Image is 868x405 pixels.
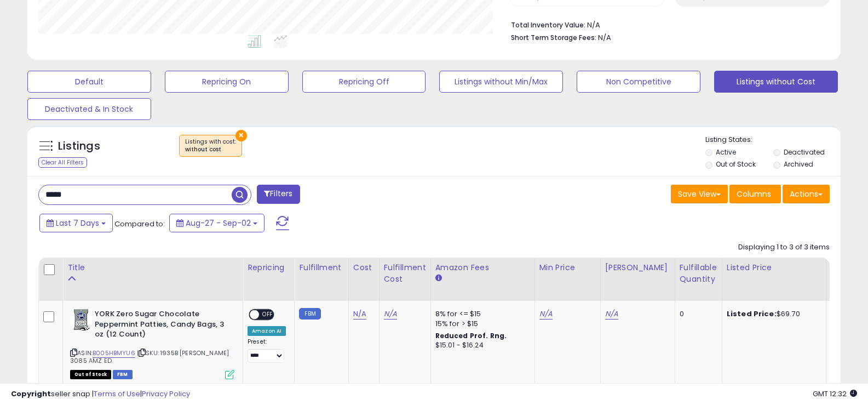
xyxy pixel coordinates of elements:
div: Amazon Fees [435,262,530,273]
button: Deactivated & In Stock [27,98,151,120]
div: Min Price [539,262,596,273]
div: 8% for <= $15 [435,309,526,319]
a: N/A [605,309,618,320]
b: YORK Zero Sugar Chocolate Peppermint Patties, Candy Bags, 3 oz (12 Count) [95,309,228,343]
span: Aug-27 - Sep-02 [186,218,251,229]
div: $69.70 [727,309,818,319]
div: without cost [185,146,236,153]
div: $15.01 - $16.24 [435,341,526,350]
div: Amazon AI [248,326,286,336]
b: Total Inventory Value: [511,20,585,30]
li: N/A [511,18,821,31]
button: Columns [729,185,781,203]
div: [PERSON_NAME] [605,262,670,273]
a: N/A [353,309,366,320]
div: Repricing [248,262,290,273]
span: 2025-09-10 12:32 GMT [813,389,857,399]
div: Fulfillment Cost [384,262,426,285]
button: Default [27,71,151,93]
span: FBM [113,370,133,379]
small: FBM [299,308,320,320]
label: Deactivated [784,147,825,157]
div: Clear All Filters [38,157,87,168]
div: seller snap | | [11,389,190,400]
span: N/A [598,32,611,43]
button: Non Competitive [577,71,700,93]
button: Actions [783,185,830,203]
label: Out of Stock [716,159,756,169]
div: Listed Price [727,262,821,273]
span: | SKU: 1935B [PERSON_NAME] 3085 AMZ ED [70,349,229,365]
div: Preset: [248,338,286,363]
button: Listings without Min/Max [439,71,563,93]
b: Reduced Prof. Rng. [435,331,507,340]
div: Fulfillment [299,262,343,273]
strong: Copyright [11,389,51,399]
div: 15% for > $15 [435,319,526,329]
button: Repricing On [165,71,289,93]
small: Amazon Fees. [435,273,442,283]
span: Listings with cost : [185,138,236,154]
a: Privacy Policy [142,389,190,399]
label: Archived [784,159,813,169]
button: Repricing Off [302,71,426,93]
button: Filters [257,185,300,204]
a: B005HBMYU6 [93,349,135,358]
span: Last 7 Days [56,218,99,229]
div: ASIN: [70,309,234,378]
div: Displaying 1 to 3 of 3 items [738,242,830,253]
span: Compared to: [114,219,165,229]
b: Listed Price: [727,309,777,319]
span: All listings that are currently out of stock and unavailable for purchase on Amazon [70,370,111,379]
label: Active [716,147,736,157]
div: 0 [680,309,714,319]
button: Listings without Cost [714,71,838,93]
img: 41oCXczpHsL._SL40_.jpg [70,309,92,331]
button: Last 7 Days [39,214,113,232]
a: N/A [384,309,397,320]
span: OFF [259,310,277,320]
button: Save View [671,185,728,203]
span: Columns [737,189,771,199]
button: × [235,130,247,141]
a: N/A [539,309,553,320]
p: Listing States: [705,135,841,145]
h5: Listings [58,139,100,154]
div: Fulfillable Quantity [680,262,717,285]
a: Terms of Use [94,389,140,399]
div: Cost [353,262,375,273]
b: Short Term Storage Fees: [511,33,596,42]
div: Title [67,262,238,273]
button: Aug-27 - Sep-02 [169,214,265,232]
